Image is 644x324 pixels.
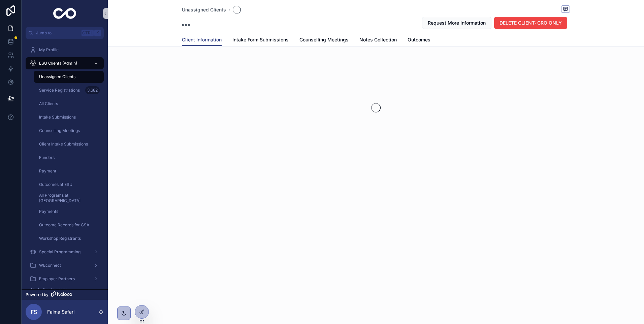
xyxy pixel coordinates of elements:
[39,263,61,268] span: WEconnect
[39,115,76,120] span: Intake Submissions
[39,168,56,174] span: Payment
[428,20,486,26] span: Request More Information
[34,71,104,83] a: Unassigned Clients
[39,182,72,187] span: Outcomes at ESU
[39,47,59,53] span: My Profile
[408,34,430,47] a: Outcomes
[182,6,226,13] a: Unassigned Clients
[36,30,79,36] span: Jump to...
[34,192,104,204] a: All Programs at [GEOGRAPHIC_DATA]
[39,222,89,228] span: Outcome Records for CSA
[182,36,222,43] span: Client Information
[53,8,76,19] img: App logo
[39,141,88,147] span: Client Intake Submissions
[359,34,397,47] a: Notes Collection
[95,30,100,36] span: K
[47,309,74,315] p: Faima Safari
[34,111,104,123] a: Intake Submissions
[26,273,104,285] a: Employer Partners
[408,36,430,43] span: Outcomes
[39,74,75,79] span: Unassigned Clients
[299,36,349,43] span: Counselling Meetings
[34,84,104,96] a: Service Registrations3,682
[34,232,104,245] a: Workshop Registrants
[26,57,104,69] a: ESU Clients (Admin)
[39,155,55,160] span: Funders
[26,27,104,39] button: Jump to...CtrlK
[182,34,222,46] a: Client Information
[39,88,80,93] span: Service Registrations
[39,249,80,255] span: Special Programming
[39,128,80,133] span: Counselling Meetings
[85,86,100,94] div: 3,682
[34,152,104,164] a: Funders
[232,36,289,43] span: Intake Form Submissions
[39,101,58,106] span: All Clients
[39,209,58,214] span: Payments
[26,286,104,298] a: Youth Employment Connections
[82,30,94,36] span: Ctrl
[22,39,108,289] div: scrollable content
[22,289,108,300] a: Powered by
[232,34,289,47] a: Intake Form Submissions
[34,125,104,137] a: Counselling Meetings
[31,308,37,316] span: FS
[34,138,104,150] a: Client Intake Submissions
[500,20,562,26] span: DELETE CLIENT: CRO ONLY
[26,44,104,56] a: My Profile
[31,287,88,298] span: Youth Employment Connections
[39,61,77,66] span: ESU Clients (Admin)
[494,17,567,29] button: DELETE CLIENT: CRO ONLY
[39,193,97,203] span: All Programs at [GEOGRAPHIC_DATA]
[26,292,49,297] span: Powered by
[34,179,104,191] a: Outcomes at ESU
[34,205,104,218] a: Payments
[26,259,104,271] a: WEconnect
[26,246,104,258] a: Special Programming
[39,236,81,241] span: Workshop Registrants
[34,165,104,177] a: Payment
[299,34,349,47] a: Counselling Meetings
[34,98,104,110] a: All Clients
[39,276,75,282] span: Employer Partners
[359,36,397,43] span: Notes Collection
[422,17,491,29] button: Request More Information
[34,219,104,231] a: Outcome Records for CSA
